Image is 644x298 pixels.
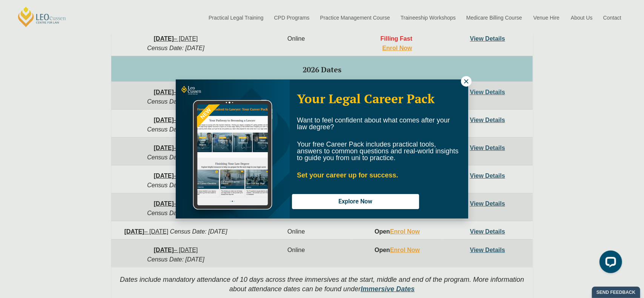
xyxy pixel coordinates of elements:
[297,141,458,162] span: Your free Career Pack includes practical tools, answers to common questions and real-world insigh...
[593,248,625,279] iframe: LiveChat chat widget
[176,79,290,219] img: Woman in yellow blouse holding folders looking to the right and smiling
[292,194,419,209] button: Explore Now
[461,76,472,87] button: Close
[297,171,398,179] strong: Set your career up for success.
[297,116,450,131] span: Want to feel confident about what comes after your law degree?
[297,90,435,107] span: Your Legal Career Pack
